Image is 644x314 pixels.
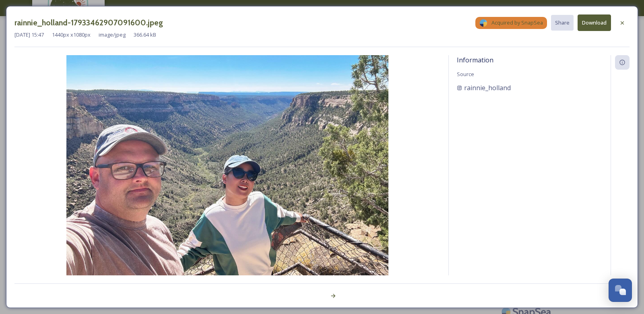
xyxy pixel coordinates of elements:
span: image/jpeg [99,31,126,39]
span: 1440 px x 1080 px [52,31,91,39]
span: rainnie_holland [464,83,511,93]
button: Open Chat [609,279,632,302]
button: Share [551,15,574,31]
img: rainnie_holland-17933462907091600.jpeg [14,55,440,297]
span: [DATE] 15:47 [14,31,44,39]
a: rainnie_holland [457,83,603,93]
span: Acquired by SnapSea [491,19,543,27]
span: Information [457,56,493,64]
button: Download [578,14,611,31]
span: Source [457,70,474,78]
span: 366.64 kB [134,31,156,39]
h3: rainnie_holland-17933462907091600.jpeg [14,17,163,29]
img: snapsea-logo.png [479,19,487,27]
